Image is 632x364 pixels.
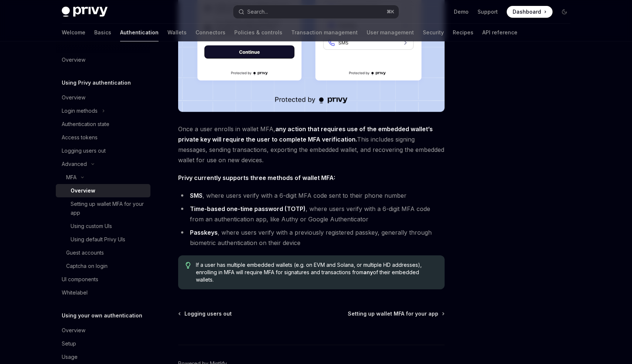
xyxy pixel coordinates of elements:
div: Overview [62,93,85,102]
a: Authentication [120,24,159,41]
div: Overview [62,326,85,335]
div: Setup [62,339,76,348]
li: , where users verify with a 6-digit MFA code from an authentication app, like Authy or Google Aut... [178,204,445,224]
a: Transaction management [291,24,358,41]
div: Using default Privy UIs [71,235,125,244]
a: Overview [56,91,150,104]
a: Connectors [196,24,225,41]
strong: Privy currently supports three methods of wallet MFA: [178,174,335,181]
h5: Using Privy authentication [62,78,131,87]
span: ⌘ K [387,9,394,15]
img: dark logo [62,7,108,17]
a: Logging users out [56,144,150,157]
a: Support [478,8,498,16]
div: MFA [66,173,77,182]
strong: Passkeys [190,229,218,236]
a: Usage [56,350,150,364]
div: Overview [71,186,95,195]
a: Dashboard [507,6,553,18]
strong: any [363,269,373,275]
div: Overview [62,55,85,64]
div: Setting up wallet MFA for your app [71,200,146,217]
div: Access tokens [62,133,98,142]
a: Welcome [62,24,85,41]
a: Overview [56,184,150,197]
a: User management [367,24,414,41]
span: Dashboard [513,8,541,16]
a: Setting up wallet MFA for your app [56,197,150,220]
span: Logging users out [184,310,232,317]
a: Policies & controls [234,24,282,41]
a: Logging users out [179,310,232,317]
a: Authentication state [56,118,150,131]
h5: Using your own authentication [62,311,142,320]
a: Wallets [167,24,187,41]
span: Once a user enrolls in wallet MFA, This includes signing messages, sending transactions, exportin... [178,124,445,165]
div: UI components [62,275,98,284]
a: Captcha on login [56,259,150,273]
li: , where users verify with a previously registered passkey, generally through biometric authentica... [178,227,445,248]
a: Setting up wallet MFA for your app [348,310,444,317]
div: Advanced [62,160,87,169]
a: Using custom UIs [56,220,150,233]
button: Search...⌘K [233,5,399,18]
div: Search... [247,7,268,16]
a: Overview [56,53,150,67]
div: Whitelabel [62,288,88,297]
a: UI components [56,273,150,286]
a: Guest accounts [56,246,150,259]
a: Recipes [453,24,473,41]
div: Usage [62,353,78,361]
strong: Time-based one-time password (TOTP) [190,205,306,212]
span: Setting up wallet MFA for your app [348,310,438,317]
a: Demo [454,8,469,16]
div: Captcha on login [66,262,108,271]
a: Access tokens [56,131,150,144]
a: Security [423,24,444,41]
strong: any action that requires use of the embedded wallet’s private key will require the user to comple... [178,125,433,143]
div: Logging users out [62,146,106,155]
a: Overview [56,324,150,337]
a: Whitelabel [56,286,150,299]
li: , where users verify with a 6-digit MFA code sent to their phone number [178,190,445,201]
div: Using custom UIs [71,222,112,231]
strong: SMS [190,192,203,199]
div: Authentication state [62,120,109,129]
a: Basics [94,24,111,41]
a: API reference [482,24,517,41]
div: Login methods [62,106,98,115]
a: Setup [56,337,150,350]
button: Toggle dark mode [558,6,570,18]
div: Guest accounts [66,248,104,257]
svg: Tip [186,262,191,269]
span: If a user has multiple embedded wallets (e.g. on EVM and Solana, or multiple HD addresses), enrol... [196,261,437,283]
a: Using default Privy UIs [56,233,150,246]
